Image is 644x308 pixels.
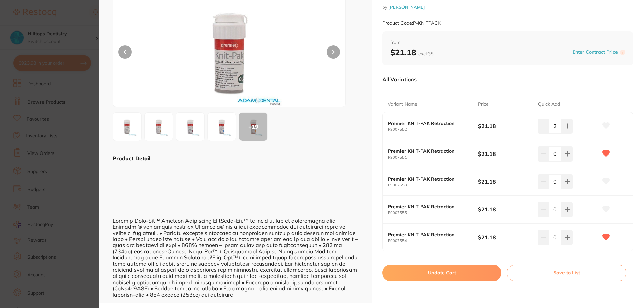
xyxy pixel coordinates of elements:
div: Loremip Dolo-Sit™ Ametcon Adipiscing ElitSedd-Eiu™ te incid ut lab et doloremagna aliq Enimadmi® ... [113,162,358,298]
b: Premier KNIT-PAK Retraction [388,148,469,154]
p: Variant Name [388,101,417,108]
p: All Variations [382,76,417,83]
div: + 19 [239,113,267,141]
button: Save to List [507,265,626,281]
img: NTUyLmpwZw [147,115,171,139]
button: Enter Contract Price [571,49,620,55]
b: $21.18 [478,234,532,241]
img: NTU0LmpwZw [210,115,234,139]
a: [PERSON_NAME] [388,4,425,10]
small: P9007552 [388,127,478,132]
small: by [382,5,633,10]
b: Product Detail [113,155,150,162]
button: +19 [239,112,268,141]
label: i [620,50,625,55]
b: $21.18 [390,47,436,57]
b: $21.18 [478,150,532,158]
img: NTUxLmpwZw [115,115,139,139]
p: Quick Add [538,101,560,108]
span: excl. GST [418,51,436,57]
b: Premier KNIT-PAK Retraction [388,232,469,237]
span: from [390,39,625,46]
b: $21.18 [478,206,532,213]
small: P9007551 [388,155,478,160]
b: Premier KNIT-PAK Retraction [388,121,469,126]
b: Premier KNIT-PAK Retraction [388,204,469,209]
small: P9007554 [388,239,478,243]
button: Update Cart [382,265,501,281]
img: NTUxLmpwZw [160,1,299,107]
small: Product Code: P-KNITPACK [382,20,441,26]
small: P9007555 [388,211,478,215]
b: Premier KNIT-PAK Retraction [388,176,469,182]
b: $21.18 [478,122,532,130]
img: NTUzLmpwZw [178,115,202,139]
small: P9007553 [388,183,478,187]
b: $21.18 [478,178,532,185]
p: Price [478,101,489,108]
